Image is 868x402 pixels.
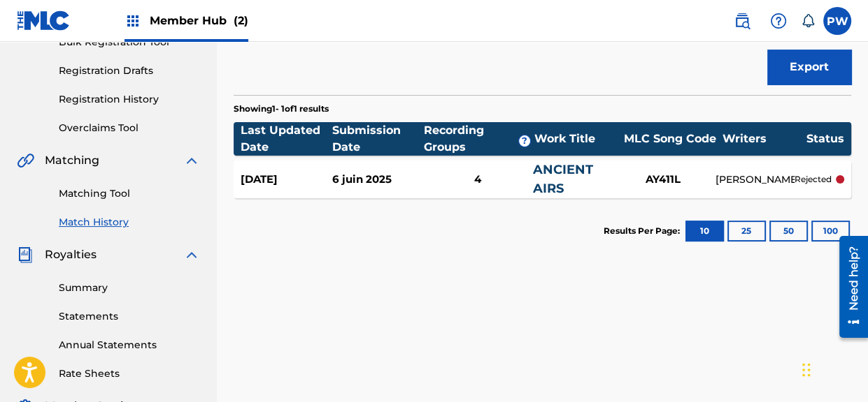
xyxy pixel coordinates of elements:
[806,131,844,147] div: Status
[45,152,99,169] span: Matching
[59,35,200,50] a: Bulk Registration Tool
[332,122,424,156] div: Submission Date
[234,14,248,27] span: (2)
[611,172,716,188] div: AY411L
[798,335,868,402] div: Widget de chat
[17,10,71,31] img: MLC Logo
[716,172,795,187] div: [PERSON_NAME]
[604,225,683,237] p: Results Per Page:
[241,172,332,188] div: [DATE]
[124,13,141,29] img: Top Rightsholders
[59,309,200,324] a: Statements
[764,7,792,35] div: Help
[728,7,756,35] a: Public Search
[183,152,200,169] img: expand
[59,215,200,230] a: Match History
[423,172,533,188] div: 4
[770,13,787,29] img: help
[241,122,332,156] div: Last Updated Date
[45,246,97,263] span: Royalties
[519,135,530,147] span: ?
[811,221,850,241] button: 100
[802,349,811,391] div: Glisser
[823,7,851,35] div: User Menu
[59,366,200,381] a: Rate Sheets
[183,246,200,263] img: expand
[618,131,723,147] div: MLC Song Code
[829,229,868,344] iframe: Resource Center
[424,122,534,156] div: Recording Groups
[17,152,34,169] img: Matching
[533,162,593,196] a: ANCIENT AIRS
[59,64,200,78] a: Registration Drafts
[150,13,248,29] span: Member Hub
[795,173,832,186] p: rejected
[685,221,724,241] button: 10
[534,131,618,147] div: Work Title
[332,172,422,188] div: 6 juin 2025
[727,221,766,241] button: 25
[59,186,200,201] a: Matching Tool
[801,14,815,28] div: Notifications
[734,13,750,29] img: search
[17,246,34,263] img: Royalties
[723,131,806,147] div: Writers
[234,103,329,115] p: Showing 1 - 1 of 1 results
[798,335,868,402] iframe: Chat Widget
[767,50,851,84] button: Export
[59,92,200,107] a: Registration History
[59,281,200,295] a: Summary
[59,121,200,135] a: Overclaims Tool
[59,338,200,352] a: Annual Statements
[769,221,808,241] button: 50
